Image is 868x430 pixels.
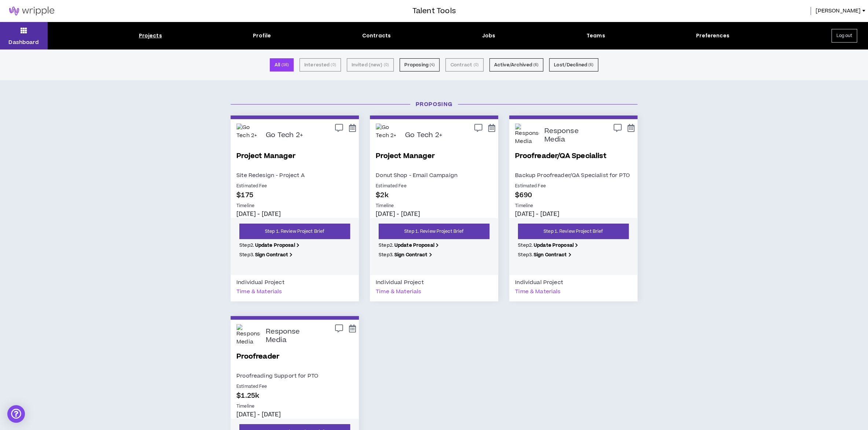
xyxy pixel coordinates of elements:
[255,242,295,249] b: Update Proposal
[515,210,632,218] p: [DATE] - [DATE]
[376,151,492,171] a: Project Manager
[394,242,434,249] b: Update Proposal
[281,62,289,68] small: ( 16 )
[266,328,317,344] p: Response Media
[588,62,593,68] small: ( 6 )
[549,58,598,71] button: Lost/Declined (6)
[236,171,353,180] p: Site Redesign - Project A
[430,62,435,68] small: ( 4 )
[544,127,596,144] p: Response Media
[534,242,574,249] b: Update Proposal
[445,58,483,71] button: Contract (0)
[299,58,341,71] button: Interested (0)
[533,62,538,68] small: ( 6 )
[255,251,288,258] b: Sign Contract
[394,251,428,258] b: Sign Contract
[518,224,629,239] a: Step 1. Review Project Brief
[376,124,400,147] img: Go Tech 2+
[331,62,336,68] small: ( 0 )
[236,411,353,419] p: [DATE] - [DATE]
[236,203,353,209] p: Timeline
[376,287,421,296] div: Time & Materials
[515,124,539,147] img: Response Media
[379,224,489,239] a: Step 1. Review Project Brief
[515,287,560,296] div: Time & Materials
[376,278,424,287] div: Individual Project
[236,210,353,218] p: [DATE] - [DATE]
[270,58,294,71] button: All (16)
[376,171,492,180] p: Donut Shop - Email Campaign
[515,183,632,190] p: Estimated Fee
[253,32,271,40] div: Profile
[515,171,632,180] p: Backup Proofreader/QA Specialist for PTO
[239,224,350,239] a: Step 1. Review Project Brief
[236,190,353,200] p: $175
[239,242,350,249] p: Step 2 .
[515,203,632,209] p: Timeline
[236,383,353,390] p: Estimated Fee
[236,124,260,147] img: Go Tech 2+
[376,210,492,218] p: [DATE] - [DATE]
[236,324,260,348] img: Response Media
[383,62,389,68] small: ( 0 )
[347,58,394,71] button: Invited (new) (0)
[489,58,543,71] button: Active/Archived (6)
[831,29,857,43] button: Log out
[362,32,391,40] div: Contracts
[7,405,25,423] div: Open Intercom Messenger
[405,131,442,140] p: Go Tech 2+
[236,278,284,287] div: Individual Project
[236,183,353,190] p: Estimated Fee
[586,32,605,40] div: Teams
[518,242,629,249] p: Step 2 .
[8,38,39,46] p: Dashboard
[379,242,489,249] p: Step 2 .
[518,251,629,258] p: Step 3 .
[236,352,353,371] a: Proofreader
[515,278,563,287] div: Individual Project
[225,100,643,108] h3: Proposing
[379,251,489,258] p: Step 3 .
[236,403,353,410] p: Timeline
[236,391,353,401] p: $1.25k
[236,287,282,296] div: Time & Materials
[236,371,353,381] p: Proofreading Support for PTO
[815,7,861,15] span: [PERSON_NAME]
[473,62,478,68] small: ( 0 )
[376,190,492,200] p: $2k
[376,203,492,209] p: Timeline
[412,5,456,16] h3: Talent Tools
[376,183,492,190] p: Estimated Fee
[400,58,440,71] button: Proposing (4)
[236,151,353,171] a: Project Manager
[482,32,496,40] div: Jobs
[515,151,632,171] a: Proofreader/QA Specialist
[515,190,632,200] p: $690
[696,32,729,40] div: Preferences
[266,131,303,140] p: Go Tech 2+
[534,251,567,258] b: Sign Contract
[239,251,350,258] p: Step 3 .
